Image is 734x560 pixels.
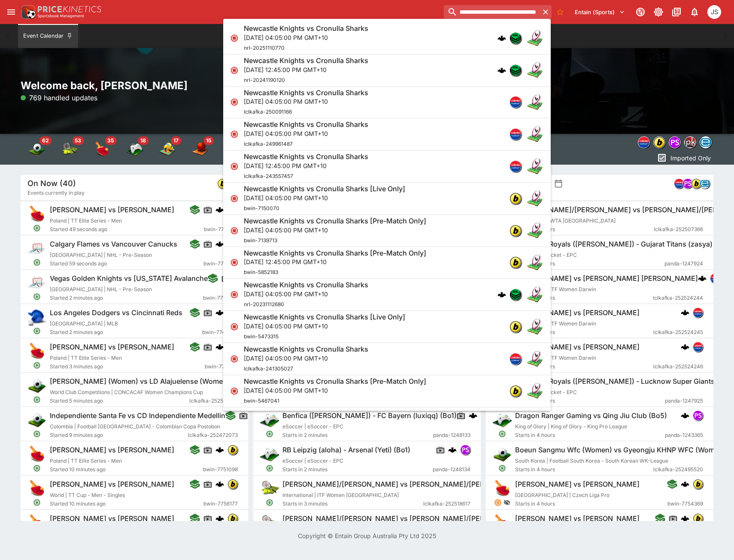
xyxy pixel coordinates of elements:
[50,320,118,327] span: [GEOGRAPHIC_DATA] | MLB
[50,480,174,489] h6: [PERSON_NAME] vs [PERSON_NAME]
[515,355,596,361] span: International | ITF Women Darwin
[244,33,368,42] p: [DATE] 04:05:00 PM GMT+10
[515,217,616,224] span: International | WTA [GEOGRAPHIC_DATA]
[230,98,239,106] svg: Closed
[497,290,506,299] div: cerberus
[21,134,347,165] div: Event type filters
[244,257,426,266] p: [DATE] 12:45:00 PM GMT+10
[230,322,239,331] svg: Closed
[515,274,698,283] h6: [PERSON_NAME] vs [PERSON_NAME] [PERSON_NAME]
[653,362,703,371] span: lclkafka-252524246
[244,108,292,115] span: lclkafka-250091166
[515,320,596,327] span: International | ITF Women Darwin
[693,342,703,352] img: lclkafka.png
[444,5,540,19] input: search
[215,308,224,317] div: cerberus
[515,225,654,234] span: Starts in 4 hours
[700,137,711,148] img: betradar.png
[260,513,279,532] img: tennis.png
[230,162,239,171] svg: Closed
[510,257,521,268] img: bwin.png
[510,64,522,76] div: nrl
[189,397,238,405] span: lclkafka-252516380
[510,193,522,205] div: bwin
[527,190,544,207] img: rugby_league.png
[681,411,689,420] div: cerberus
[510,225,521,236] img: bwin.png
[28,141,45,158] img: soccer
[33,464,41,472] svg: Open
[228,479,237,489] img: bwin.png
[669,4,684,20] button: Documentation
[515,480,640,489] h6: [PERSON_NAME] vs [PERSON_NAME]
[654,137,665,148] img: bwin.png
[203,465,238,474] span: bwin-7751098
[510,65,521,76] img: nrl.png
[515,362,653,371] span: Starts in 4 hours
[510,289,521,300] img: nrl.png
[27,376,46,395] img: soccer.png
[38,14,84,18] img: Sportsbook Management
[215,308,224,317] img: logo-cerberus.svg
[515,411,667,420] h6: Dragon Ranger Gaming vs Qing Jiu Club (Bo5)
[244,322,405,331] p: [DATE] 04:05:00 PM GMT+10
[27,189,85,197] span: Events currently in play
[27,205,46,223] img: table_tennis.png
[653,294,703,302] span: lclkafka-252524244
[244,88,368,97] h6: Newcastle Knights vs Cronulla Sharks
[282,423,343,430] span: eSoccer | eSoccer - EPC
[50,377,230,386] h6: [PERSON_NAME] (Women) vs LD Alajuelense (Women)
[50,362,205,371] span: Started 3 minutes ago
[698,274,707,283] div: cerberus
[693,411,703,420] img: pandascore.png
[260,410,279,429] img: esports.png
[282,411,457,420] h6: Benfica ([PERSON_NAME]) - FC Bayern (luxiqq) (Bo1)
[527,350,544,367] img: rugby_league.png
[27,342,46,361] img: table_tennis.png
[230,130,239,138] svg: Closed
[230,226,239,235] svg: Closed
[244,289,368,298] p: [DATE] 04:05:00 PM GMT+10
[21,93,97,103] p: 769 handled updates
[710,274,720,283] img: lclkafka.png
[33,396,41,403] svg: Open
[515,252,577,258] span: eCricket | eCricket - EPC
[681,480,689,488] img: logo-cerberus.svg
[282,458,343,464] span: eSoccer | eSoccer - EPC
[230,34,239,42] svg: Closed
[215,205,224,214] img: logo-cerberus.svg
[684,136,696,148] div: pricekinetics
[448,446,457,454] img: logo-cerberus.svg
[693,514,703,523] img: bwin.png
[515,397,665,405] span: Starts in 4 hours
[260,445,279,464] img: esports.png
[527,254,544,271] img: rugby_league.png
[230,387,239,395] svg: Closed
[693,342,703,352] div: lclkafka
[33,293,41,301] svg: Open
[510,96,521,108] img: lclkafka.png
[510,161,521,172] img: lclkafka.png
[215,240,224,248] div: cerberus
[653,136,665,148] div: bwin
[693,307,703,318] div: lclkafka
[244,141,293,147] span: lclkafka-249961487
[493,445,512,464] img: soccer.png
[244,56,368,65] h6: Newcastle Knights vs Cronulla Sharks
[27,178,76,188] h5: On Now (40)
[230,355,239,363] svg: Closed
[27,273,46,292] img: ice_hockey.png
[282,514,584,523] h6: [PERSON_NAME]/[PERSON_NAME] vs [PERSON_NAME]/[PERSON_NAME] [PERSON_NAME]
[244,226,426,235] p: [DATE] 04:05:00 PM GMT+10
[667,500,703,508] span: bwin-7754369
[636,134,713,151] div: Event type filters
[554,179,563,188] button: settings
[685,137,696,148] img: pricekinetics.png
[681,343,689,351] div: cerberus
[244,184,405,193] h6: Newcastle Knights vs Cronulla Sharks [Live Only]
[50,294,203,302] span: Started 2 minutes ago
[50,423,220,430] span: Colombia | Football [GEOGRAPHIC_DATA] - Colombian Copa Postobon
[527,158,544,175] img: rugby_league.png
[497,66,506,75] div: cerberus
[244,409,368,418] h6: Newcastle Knights vs Cronulla Sharks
